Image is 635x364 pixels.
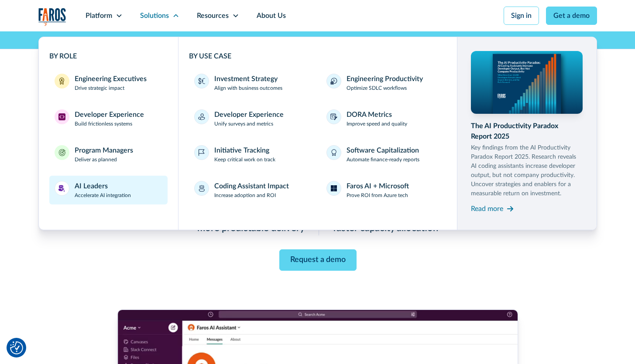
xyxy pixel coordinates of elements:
div: AI Leaders [75,181,108,191]
p: Prove ROI from Azure tech [347,191,408,199]
a: Program ManagersProgram ManagersDeliver as planned [49,140,168,169]
a: Developer ExperienceUnify surveys and metrics [189,104,314,133]
div: Engineering Productivity [347,74,423,84]
div: Resources [197,10,229,21]
div: Platform [86,10,112,21]
div: DORA Metrics [347,109,392,120]
img: Logo of the analytics and reporting company Faros. [38,8,66,26]
img: Developer Experience [58,113,65,120]
p: Build frictionless systems [75,120,132,128]
div: Program Managers [75,145,133,156]
p: Drive strategic impact [75,84,124,92]
div: Developer Experience [214,109,284,120]
img: AI Leaders [58,185,65,192]
div: Coding Assistant Impact [214,181,289,191]
div: Engineering Executives [75,74,147,84]
button: Cookie Settings [10,341,23,354]
a: Request a demo [279,249,356,271]
div: Initiative Tracking [214,145,269,156]
a: Engineering ExecutivesEngineering ExecutivesDrive strategic impact [49,68,168,97]
a: Investment StrategyAlign with business outcomes [189,68,314,97]
p: Deliver as planned [75,156,117,163]
p: Increase adoption and ROI [214,191,276,199]
a: home [38,8,66,26]
p: Accelerate AI integration [75,191,131,199]
div: BY ROLE [49,51,168,61]
a: Developer ExperienceDeveloper ExperienceBuild frictionless systems [49,104,168,133]
nav: Solutions [38,31,597,230]
div: Investment Strategy [214,74,278,84]
img: Revisit consent button [10,341,23,354]
div: Software Capitalization [347,145,419,156]
div: BY USE CASE [189,51,446,61]
img: Program Managers [58,149,65,156]
a: Sign in [504,7,539,25]
p: Optimize SDLC workflows [347,84,407,92]
p: Keep critical work on track [214,156,275,163]
p: Key findings from the AI Productivity Paradox Report 2025. Research reveals AI coding assistants ... [471,143,583,198]
a: Faros AI + MicrosoftProve ROI from Azure tech [321,176,446,204]
a: Initiative TrackingKeep critical work on track [189,140,314,169]
a: Software CapitalizationAutomate finance-ready reports [321,140,446,169]
p: Improve speed and quality [347,120,407,128]
a: Get a demo [546,7,597,25]
div: Solutions [140,10,169,21]
p: Align with business outcomes [214,84,282,92]
a: Engineering ProductivityOptimize SDLC workflows [321,68,446,97]
div: Faros AI + Microsoft [347,181,409,191]
div: The AI Productivity Paradox Report 2025 [471,121,583,142]
a: The AI Productivity Paradox Report 2025Key findings from the AI Productivity Paradox Report 2025.... [471,51,583,216]
a: Coding Assistant ImpactIncrease adoption and ROI [189,176,314,204]
p: Automate finance-ready reports [347,156,419,163]
a: DORA MetricsImprove speed and quality [321,104,446,133]
a: AI LeadersAI LeadersAccelerate AI integration [49,176,168,204]
img: Engineering Executives [58,78,65,85]
div: Developer Experience [75,109,144,120]
p: Unify surveys and metrics [214,120,273,128]
div: Read more [471,204,503,214]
